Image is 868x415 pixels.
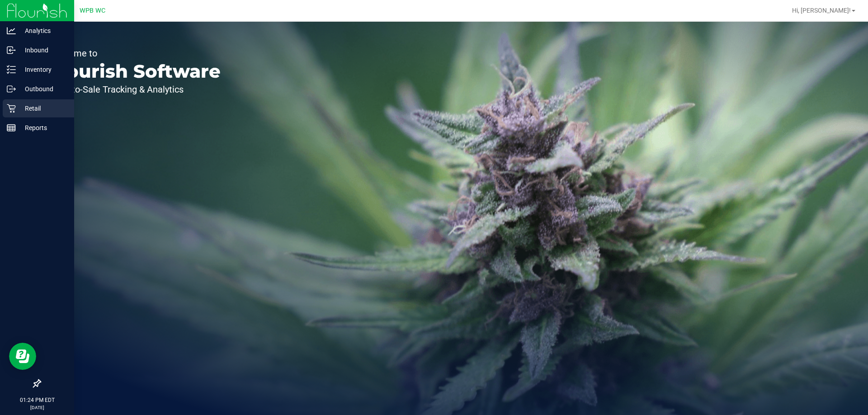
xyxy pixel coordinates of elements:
[80,7,105,14] span: WPB WC
[49,49,221,58] p: Welcome to
[16,84,70,94] p: Outbound
[4,404,70,411] p: [DATE]
[16,45,70,56] p: Inbound
[9,343,36,370] iframe: Resource center
[7,26,16,35] inline-svg: Analytics
[792,7,851,14] span: Hi, [PERSON_NAME]!
[7,104,16,113] inline-svg: Retail
[7,123,16,132] inline-svg: Reports
[7,84,16,93] inline-svg: Outbound
[16,64,70,75] p: Inventory
[49,85,221,94] p: Seed-to-Sale Tracking & Analytics
[16,25,70,36] p: Analytics
[7,65,16,74] inline-svg: Inventory
[4,396,70,404] p: 01:24 PM EDT
[16,122,70,133] p: Reports
[49,62,221,80] p: Flourish Software
[7,46,16,55] inline-svg: Inbound
[16,103,70,114] p: Retail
